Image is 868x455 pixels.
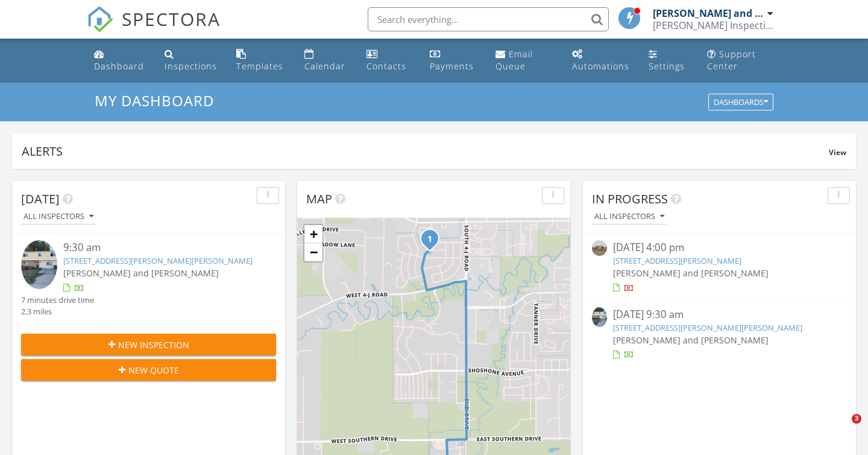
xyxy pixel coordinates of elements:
div: Alerts [22,143,829,159]
a: 9:30 am [STREET_ADDRESS][PERSON_NAME][PERSON_NAME] [PERSON_NAME] and [PERSON_NAME] 7 minutes driv... [21,240,276,317]
span: 3 [852,414,861,424]
a: Payments [425,43,481,78]
div: [DATE] 9:30 am [613,307,826,322]
div: 7 minutes drive time [21,294,94,306]
div: Contacts [366,60,406,72]
div: Settings [649,60,685,72]
div: Dashboard [94,60,144,72]
span: View [829,147,846,157]
div: 3113 Sutherland Drive, Gillette, WY 82718 [430,238,437,246]
a: Settings [644,43,692,78]
input: Search everything... [368,7,609,31]
span: Map [306,191,332,207]
img: 9542293%2Fcover_photos%2F3bP0PeRSc0Wi21H8fgOg%2Fsmall.jpg [21,240,57,288]
a: Zoom out [304,243,322,261]
span: [PERSON_NAME] and [PERSON_NAME] [613,334,769,346]
span: [DATE] [21,191,60,207]
a: [DATE] 4:00 pm [STREET_ADDRESS][PERSON_NAME] [PERSON_NAME] and [PERSON_NAME] [592,240,847,294]
span: [PERSON_NAME] and [PERSON_NAME] [613,267,769,279]
div: Calendar [304,60,345,72]
a: Contacts [362,43,415,78]
div: Payments [430,60,474,72]
div: Templates [236,60,283,72]
div: 9:30 am [63,240,254,255]
a: Automations (Basic) [567,43,635,78]
a: Inspections [160,43,222,78]
div: All Inspectors [24,212,93,221]
div: Inspections [165,60,217,72]
iframe: Intercom live chat [827,414,856,443]
span: New Quote [128,364,179,377]
span: My Dashboard [95,91,214,110]
span: New Inspection [118,339,189,351]
div: Automations [572,60,629,72]
img: streetview [592,240,607,255]
div: Dashboards [714,98,768,107]
button: New Quote [21,359,276,381]
i: 1 [427,235,432,244]
span: [PERSON_NAME] and [PERSON_NAME] [63,267,219,279]
img: The Best Home Inspection Software - Spectora [87,6,113,33]
div: Support Center [707,48,756,72]
a: [STREET_ADDRESS][PERSON_NAME] [613,255,741,266]
div: DeBoer Inspection Services, LLC [653,19,773,31]
a: [STREET_ADDRESS][PERSON_NAME][PERSON_NAME] [63,255,253,266]
a: Zoom in [304,225,322,243]
span: SPECTORA [122,6,221,31]
a: Templates [231,43,290,78]
button: Dashboards [708,94,773,111]
div: All Inspectors [594,212,664,221]
button: All Inspectors [592,209,667,225]
a: SPECTORA [87,16,221,42]
button: All Inspectors [21,209,96,225]
a: [DATE] 9:30 am [STREET_ADDRESS][PERSON_NAME][PERSON_NAME] [PERSON_NAME] and [PERSON_NAME] [592,307,847,361]
span: In Progress [592,191,668,207]
div: [PERSON_NAME] and [PERSON_NAME] [653,7,764,19]
div: 2.3 miles [21,306,94,317]
a: Email Queue [491,43,558,78]
a: Support Center [702,43,779,78]
a: Calendar [300,43,353,78]
div: Email Queue [495,48,533,72]
button: New Inspection [21,334,276,355]
div: [DATE] 4:00 pm [613,240,826,255]
a: Dashboard [89,43,150,78]
a: [STREET_ADDRESS][PERSON_NAME][PERSON_NAME] [613,322,802,333]
img: 9542293%2Fcover_photos%2F3bP0PeRSc0Wi21H8fgOg%2Fsmall.jpg [592,307,607,328]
